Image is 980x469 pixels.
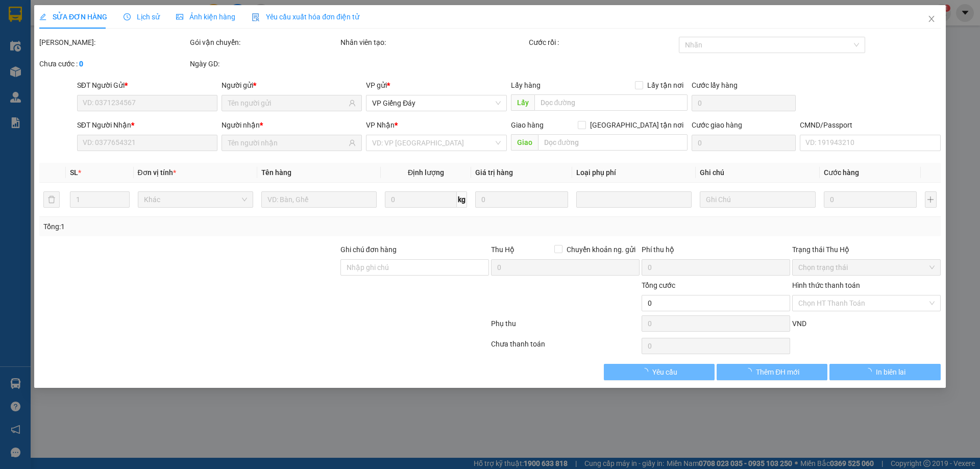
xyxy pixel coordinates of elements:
[643,80,688,91] span: Lấy tận nơi
[340,37,527,48] div: Nhân viên tạo:
[228,137,347,149] input: Tên người nhận
[176,13,183,20] span: picture
[717,364,827,380] button: Thêm ĐH mới
[798,260,935,275] span: Chọn trạng thái
[190,37,338,48] div: Gói vận chuyển:
[692,135,796,151] input: Cước giao hàng
[927,15,936,23] span: close
[700,191,816,208] input: Ghi Chú
[534,94,688,111] input: Dọc đường
[491,245,514,254] span: Thu Hộ
[340,245,397,254] label: Ghi chú đơn hàng
[756,366,799,378] span: Thêm ĐH mới
[511,121,544,129] span: Giao hàng
[511,134,538,151] span: Giao
[349,100,356,107] span: user
[696,163,820,183] th: Ghi chú
[39,58,188,69] div: Chưa cước :
[373,95,501,111] span: VP Giếng Đáy
[511,81,541,89] span: Lấy hàng
[641,368,652,375] span: loading
[252,13,359,21] span: Yêu cầu xuất hóa đơn điện tử
[876,366,905,378] span: In biên lai
[366,121,395,129] span: VP Nhận
[792,319,806,328] span: VND
[792,244,941,255] div: Trạng thái Thu Hộ
[261,168,291,177] span: Tên hàng
[824,191,917,208] input: 0
[457,191,467,208] span: kg
[692,121,742,129] label: Cước giao hàng
[511,94,534,111] span: Lấy
[800,119,940,131] div: CMND/Passport
[39,13,107,21] span: SỬA ĐƠN HÀNG
[366,80,507,91] div: VP gửi
[745,368,756,375] span: loading
[475,168,513,177] span: Giá trị hàng
[792,281,860,289] label: Hình thức thanh toán
[43,191,60,208] button: delete
[642,281,675,289] span: Tổng cước
[642,244,790,259] div: Phí thu hộ
[830,364,941,380] button: In biên lai
[138,168,176,177] span: Đơn vị tính
[261,191,377,208] input: VD: Bàn, Ghế
[124,13,131,20] span: clock-circle
[562,244,640,255] span: Chuyển khoản ng. gửi
[604,364,715,380] button: Yêu cầu
[39,37,188,48] div: [PERSON_NAME]:
[475,191,568,208] input: 0
[652,366,677,378] span: Yêu cầu
[538,134,688,151] input: Dọc đường
[340,259,489,276] input: Ghi chú đơn hàng
[77,80,217,91] div: SĐT Người Gửi
[490,338,641,356] div: Chưa thanh toán
[529,37,677,48] div: Cước rồi :
[692,81,738,89] label: Cước lấy hàng
[43,221,378,232] div: Tổng: 1
[408,168,444,177] span: Định lượng
[176,13,235,21] span: Ảnh kiện hàng
[124,13,160,21] span: Lịch sử
[222,119,362,131] div: Người nhận
[490,318,641,336] div: Phụ thu
[349,139,356,146] span: user
[70,168,79,177] span: SL
[917,5,946,34] button: Close
[824,168,859,177] span: Cước hàng
[222,80,362,91] div: Người gửi
[144,192,247,207] span: Khác
[252,13,260,21] img: icon
[228,97,347,109] input: Tên người gửi
[586,119,688,131] span: [GEOGRAPHIC_DATA] tận nơi
[865,368,876,375] span: loading
[39,13,46,20] span: edit
[190,58,338,69] div: Ngày GD:
[692,95,796,111] input: Cước lấy hàng
[572,163,696,183] th: Loại phụ phí
[77,119,217,131] div: SĐT Người Nhận
[79,60,83,68] b: 0
[925,191,936,208] button: plus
